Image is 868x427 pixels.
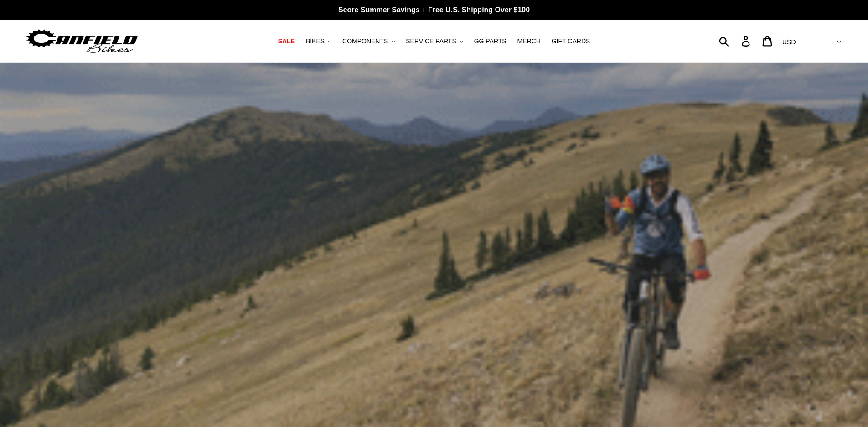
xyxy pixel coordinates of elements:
input: Search [724,31,747,51]
a: GIFT CARDS [547,35,595,47]
span: GG PARTS [474,37,506,45]
button: BIKES [301,35,336,47]
img: Canfield Bikes [25,27,139,56]
a: GG PARTS [470,35,511,47]
button: COMPONENTS [338,35,399,47]
span: GIFT CARDS [552,37,590,45]
a: MERCH [513,35,545,47]
span: COMPONENTS [342,37,388,45]
span: SALE [278,37,295,45]
button: SERVICE PARTS [401,35,467,47]
span: SERVICE PARTS [406,37,456,45]
span: MERCH [517,37,541,45]
a: SALE [274,35,300,47]
span: BIKES [306,37,325,45]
